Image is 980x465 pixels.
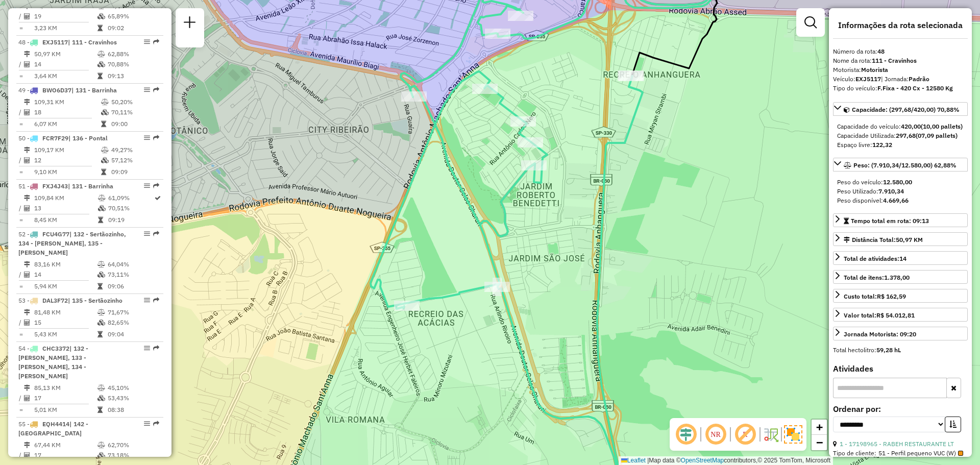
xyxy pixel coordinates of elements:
[42,182,68,190] span: FXJ4J43
[18,345,88,380] span: | 132 - [PERSON_NAME], 133 - [PERSON_NAME], 134 - [PERSON_NAME]
[24,51,30,57] i: Distância Total
[111,145,159,155] td: 49,27%
[18,329,23,339] td: =
[42,38,68,46] span: EXJ5117
[878,187,904,195] strong: 7.910,34
[24,109,30,115] i: Total de Atividades
[97,61,105,67] i: % de utilização da cubagem
[816,436,823,449] span: −
[107,59,159,69] td: 70,88%
[71,86,117,94] span: | 131 - Barrinha
[107,270,159,280] td: 73,11%
[34,49,97,59] td: 50,97 KM
[97,261,105,267] i: % de utilização do peso
[42,230,69,238] span: FCU4G77
[896,236,923,243] span: 50,97 KM
[97,320,105,326] i: % de utilização da cubagem
[153,135,159,141] em: Rota exportada
[144,421,150,427] em: Opções
[833,213,968,227] a: Tempo total em rota: 09:13
[180,12,200,35] a: Nova sessão e pesquisa
[68,297,122,304] span: | 135 - Sertãozinho
[153,183,159,189] em: Rota exportada
[24,442,30,448] i: Distância Total
[18,317,23,328] td: /
[34,450,97,460] td: 17
[899,255,906,262] strong: 14
[34,259,97,270] td: 83,16 KM
[18,450,23,460] td: /
[144,135,150,141] em: Opções
[24,395,30,401] i: Total de Atividades
[144,87,150,93] em: Opções
[851,217,929,225] span: Tempo total em rota: 09:13
[98,217,103,223] i: Tempo total em rota
[837,178,912,186] span: Peso do veículo:
[97,395,105,401] i: % de utilização da cubagem
[844,311,915,320] div: Valor total:
[34,11,97,21] td: 19
[861,66,888,74] strong: Motorista
[18,420,88,437] span: | 142 - [GEOGRAPHIC_DATA]
[101,157,109,163] i: % de utilização da cubagem
[34,405,97,415] td: 5,01 KM
[97,331,103,337] i: Tempo total em rota
[24,385,30,391] i: Distância Total
[42,297,68,304] span: DAL3F72
[812,420,827,435] a: Zoom in
[101,109,109,115] i: % de utilização da cubagem
[18,270,23,280] td: /
[34,119,101,129] td: 6,07 KM
[18,11,23,21] td: /
[833,158,968,172] a: Peso: (7.910,34/12.580,00) 62,88%
[144,345,150,351] em: Opções
[34,203,97,213] td: 13
[833,346,968,355] div: Total hectolitro:
[837,187,964,196] div: Peso Utilizado:
[111,97,159,107] td: 50,20%
[24,261,30,267] i: Distância Total
[42,134,68,142] span: FCR7F29
[18,393,23,403] td: /
[107,440,159,450] td: 62,70%
[34,155,101,165] td: 12
[901,123,921,130] strong: 420,00
[733,422,757,447] span: Exibir rótulo
[872,57,917,64] strong: 111 - Cravinhos
[833,75,968,84] div: Veículo:
[111,119,159,129] td: 09:00
[153,39,159,45] em: Rota exportada
[24,309,30,315] i: Distância Total
[876,311,915,319] strong: R$ 54.012,81
[844,292,906,301] div: Custo total:
[945,417,961,432] button: Ordem crescente
[916,132,958,139] strong: (07,09 pallets)
[837,196,964,205] div: Peso disponível:
[18,405,23,415] td: =
[42,86,71,94] span: BWO6D37
[619,456,833,465] div: Map data © contributors,© 2025 TomTom, Microsoft
[107,383,159,393] td: 45,10%
[34,167,101,177] td: 9,10 KM
[18,38,117,46] span: 48 -
[34,393,97,403] td: 17
[97,385,105,391] i: % de utilização do peso
[97,407,103,413] i: Tempo total em rota
[101,121,106,127] i: Tempo total em rota
[833,327,968,340] a: Jornada Motorista: 09:20
[34,281,97,291] td: 5,94 KM
[18,182,113,190] span: 51 -
[884,274,910,281] strong: 1.378,00
[18,134,108,142] span: 50 -
[18,155,23,165] td: /
[833,232,968,246] a: Distância Total:50,97 KM
[844,255,906,262] span: Total de atividades:
[18,230,126,256] span: | 132 - Sertãozinho, 134 - [PERSON_NAME], 135 - [PERSON_NAME]
[876,346,901,354] strong: 59,28 hL
[921,123,963,130] strong: (10,00 pallets)
[34,307,97,317] td: 81,48 KM
[107,450,159,460] td: 73,18%
[34,23,97,33] td: 3,23 KM
[107,11,159,21] td: 65,89%
[872,141,892,149] strong: 122,32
